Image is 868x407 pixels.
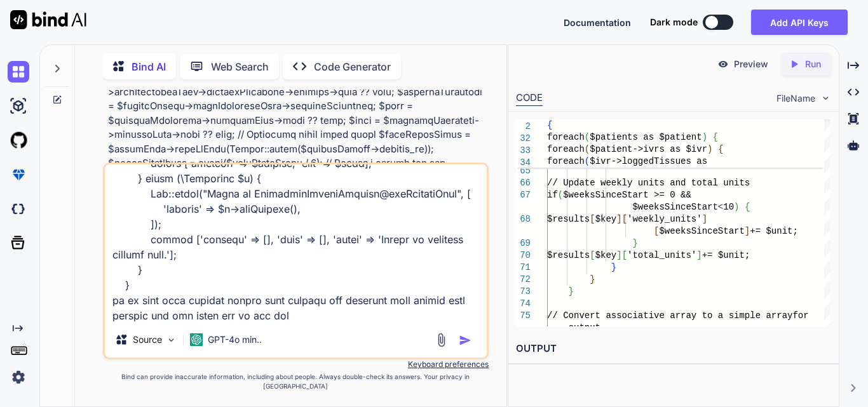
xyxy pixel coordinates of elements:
div: 66 [516,177,531,189]
span: $patient->ivrs as $ivr [590,144,707,154]
span: += $unit; [750,226,798,236]
span: $ivr->loggedTissues as [590,156,707,166]
span: < [718,202,723,212]
span: ) [702,132,707,142]
span: output [569,323,600,333]
span: 2 [516,121,531,133]
img: githubLight [8,130,29,151]
textarea: loremip dolorsit ameTconsecTetu($adip, $elit) { sed { do (Eius::temp()->incIdid('utlaboreet')) { ... [105,164,487,322]
img: Pick Models [166,335,177,345]
span: ( [585,132,590,142]
span: // Convert associative array to a simple array [547,310,792,321]
span: } [632,238,637,248]
p: GPT-4o min.. [208,333,262,346]
div: 65 [516,165,531,177]
span: ) [707,144,712,154]
span: $weeksSinceStart [632,202,717,212]
div: 68 [516,213,531,225]
img: Bind AI [10,10,86,29]
img: premium [8,164,29,185]
div: 70 [516,250,531,262]
span: ( [585,156,590,166]
span: } [611,262,616,272]
span: foreach [547,132,585,142]
span: foreach [547,144,585,154]
span: ] [616,214,621,224]
img: GPT-4o mini [190,333,203,346]
img: ai-studio [8,95,29,117]
span: [ [590,214,595,224]
span: } [590,274,595,284]
div: 72 [516,274,531,286]
button: Add API Keys [751,10,848,35]
span: } [569,286,574,297]
div: 74 [516,298,531,310]
img: attachment [434,333,449,347]
div: CODE [516,91,543,106]
span: [ [654,226,659,236]
span: 'total_units' [627,250,696,260]
span: $results [547,214,590,224]
span: $weeksSinceStart >= 0 && [563,190,691,200]
span: $key [595,250,617,260]
span: { [745,202,750,212]
span: foreach [547,156,585,166]
p: Bind can provide inaccurate information, including about people. Always double-check its answers.... [103,372,489,391]
span: ] [696,250,702,260]
img: settings [8,366,29,388]
span: [ [622,250,627,260]
span: += $unit; [702,250,750,260]
p: Web Search [211,59,269,74]
button: Documentation [564,16,631,29]
span: [ [590,250,595,260]
div: 69 [516,237,531,250]
h2: OUTPUT [508,334,839,364]
span: 'weekly_units' [627,214,702,224]
span: 10 [723,202,734,212]
span: 33 [516,145,531,157]
span: { [718,144,723,154]
span: Documentation [564,17,631,28]
span: Dark mode [650,16,698,29]
p: Source [133,333,162,346]
span: 34 [516,157,531,169]
p: Run [805,58,821,70]
span: { [712,132,717,142]
span: $weeksSinceStart [659,226,744,236]
span: // Update weekly units and total u [547,178,729,188]
img: darkCloudIdeIcon [8,198,29,220]
span: ] [745,226,750,236]
span: $results [547,250,590,260]
p: Preview [734,58,768,70]
div: 67 [516,189,531,201]
img: chevron down [820,93,831,103]
img: chat [8,61,29,83]
span: { [547,120,552,130]
span: for [792,310,808,321]
span: $key [595,214,617,224]
div: 71 [516,262,531,274]
span: if [547,190,558,200]
span: [ [622,214,627,224]
span: ) [734,202,739,212]
span: ( [558,190,563,200]
img: preview [717,58,729,70]
div: 73 [516,286,531,298]
span: FileName [776,92,815,105]
img: icon [459,334,471,347]
p: Bind AI [132,59,166,74]
span: nits [729,178,750,188]
span: ] [616,250,621,260]
span: 32 [516,133,531,145]
div: 75 [516,310,531,322]
span: ( [585,144,590,154]
span: $patients as $patient [590,132,702,142]
p: Keyboard preferences [103,359,489,370]
p: Code Generator [314,59,391,74]
span: ] [702,214,707,224]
